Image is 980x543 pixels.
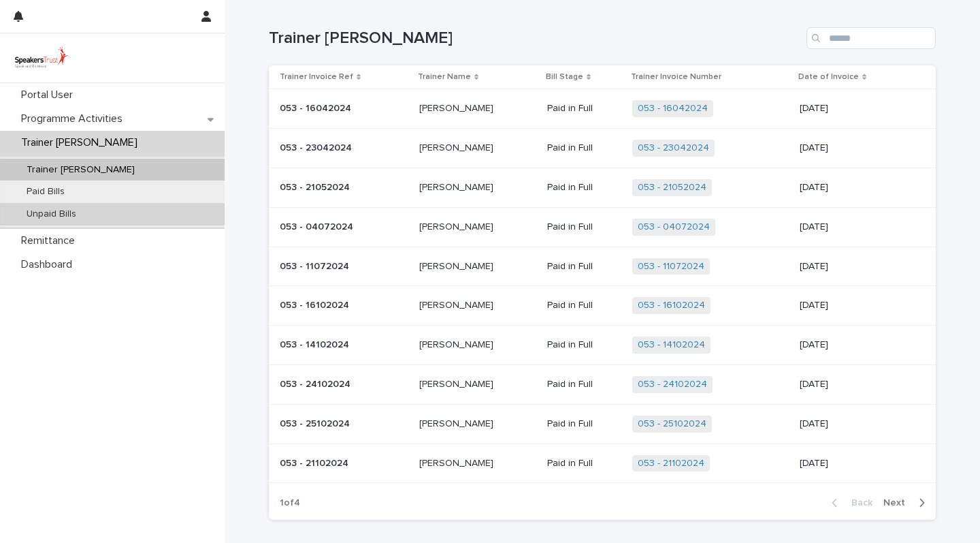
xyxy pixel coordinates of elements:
p: Unpaid Bills [16,208,87,220]
p: Trainer Invoice Ref [280,69,353,84]
tr: 053 - 11072024053 - 11072024 [PERSON_NAME][PERSON_NAME] Paid in Full053 - 11072024 [DATE] [269,247,936,286]
p: Trainer [PERSON_NAME] [16,136,148,149]
tr: 053 - 21052024053 - 21052024 [PERSON_NAME][PERSON_NAME] Paid in Full053 - 21052024 [DATE] [269,168,936,207]
p: [PERSON_NAME] [419,376,496,390]
p: 053 - 04072024 [280,219,356,233]
tr: 053 - 14102024053 - 14102024 [PERSON_NAME][PERSON_NAME] Paid in Full053 - 14102024 [DATE] [269,326,936,365]
p: Paid in Full [547,261,621,273]
p: 1 of 4 [269,486,311,520]
p: 053 - 11072024 [280,258,352,273]
p: Dashboard [16,258,83,271]
p: 053 - 21102024 [280,455,351,469]
p: [PERSON_NAME] [419,179,496,193]
p: Paid in Full [547,142,621,154]
h1: Trainer [PERSON_NAME] [269,29,801,48]
input: Search [806,27,936,49]
p: 053 - 23042024 [280,140,355,154]
p: Trainer Name [418,69,471,84]
button: Back [821,497,878,509]
p: Bill Stage [546,69,583,84]
p: Paid in Full [547,300,621,311]
tr: 053 - 23042024053 - 23042024 [PERSON_NAME][PERSON_NAME] Paid in Full053 - 23042024 [DATE] [269,129,936,168]
a: 053 - 21052024 [638,182,706,193]
p: 053 - 24102024 [280,376,353,390]
p: Trainer Invoice Number [631,69,721,84]
tr: 053 - 04072024053 - 04072024 [PERSON_NAME][PERSON_NAME] Paid in Full053 - 04072024 [DATE] [269,207,936,247]
p: Paid in Full [547,103,621,114]
span: Back [843,498,872,508]
a: 053 - 11072024 [638,261,704,273]
p: [DATE] [800,221,914,233]
p: [DATE] [800,142,914,154]
p: Paid in Full [547,221,621,233]
p: 053 - 14102024 [280,337,352,351]
p: Date of Invoice [798,69,859,84]
p: [PERSON_NAME] [419,416,496,430]
p: 053 - 16102024 [280,297,352,311]
p: [PERSON_NAME] [419,455,496,469]
p: Trainer [PERSON_NAME] [16,164,146,176]
tr: 053 - 16102024053 - 16102024 [PERSON_NAME][PERSON_NAME] Paid in Full053 - 16102024 [DATE] [269,286,936,326]
tr: 053 - 25102024053 - 25102024 [PERSON_NAME][PERSON_NAME] Paid in Full053 - 25102024 [DATE] [269,404,936,444]
p: 053 - 16042024 [280,100,354,114]
p: [DATE] [800,261,914,273]
a: 053 - 16042024 [638,103,708,114]
p: [DATE] [800,103,914,114]
p: [PERSON_NAME] [419,297,496,311]
img: UVamC7uQTJC0k9vuxGLS [11,44,71,72]
p: Paid in Full [547,182,621,193]
p: Paid Bills [16,186,76,198]
a: 053 - 04072024 [638,221,710,233]
p: [PERSON_NAME] [419,337,496,351]
p: [DATE] [800,339,914,351]
tr: 053 - 16042024053 - 16042024 [PERSON_NAME][PERSON_NAME] Paid in Full053 - 16042024 [DATE] [269,89,936,129]
a: 053 - 24102024 [638,379,707,390]
p: [PERSON_NAME] [419,258,496,273]
p: Portal User [16,89,84,102]
span: Next [883,498,913,508]
a: 053 - 14102024 [638,339,705,351]
p: Paid in Full [547,379,621,390]
p: 053 - 21052024 [280,179,353,193]
a: 053 - 25102024 [638,418,706,430]
p: [DATE] [800,458,914,469]
a: 053 - 21102024 [638,458,704,469]
p: [PERSON_NAME] [419,140,496,154]
tr: 053 - 21102024053 - 21102024 [PERSON_NAME][PERSON_NAME] Paid in Full053 - 21102024 [DATE] [269,444,936,483]
tr: 053 - 24102024053 - 24102024 [PERSON_NAME][PERSON_NAME] Paid in Full053 - 24102024 [DATE] [269,364,936,404]
p: [PERSON_NAME] [419,100,496,114]
p: [DATE] [800,300,914,311]
button: Next [878,497,936,509]
p: Paid in Full [547,339,621,351]
p: Paid in Full [547,458,621,469]
p: Programme Activities [16,112,133,125]
a: 053 - 23042024 [638,142,709,154]
p: [DATE] [800,182,914,193]
p: [DATE] [800,379,914,390]
a: 053 - 16102024 [638,300,705,311]
p: Paid in Full [547,418,621,430]
p: Remittance [16,234,86,247]
p: 053 - 25102024 [280,416,353,430]
p: [DATE] [800,418,914,430]
p: [PERSON_NAME] [419,219,496,233]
